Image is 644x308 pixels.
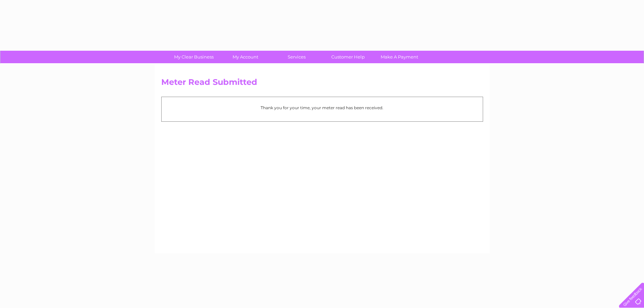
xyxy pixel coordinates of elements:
[161,77,483,90] h2: Meter Read Submitted
[166,51,222,63] a: My Clear Business
[217,51,273,63] a: My Account
[165,104,479,111] p: Thank you for your time, your meter read has been received.
[372,51,427,63] a: Make A Payment
[320,51,376,63] a: Customer Help
[269,51,325,63] a: Services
